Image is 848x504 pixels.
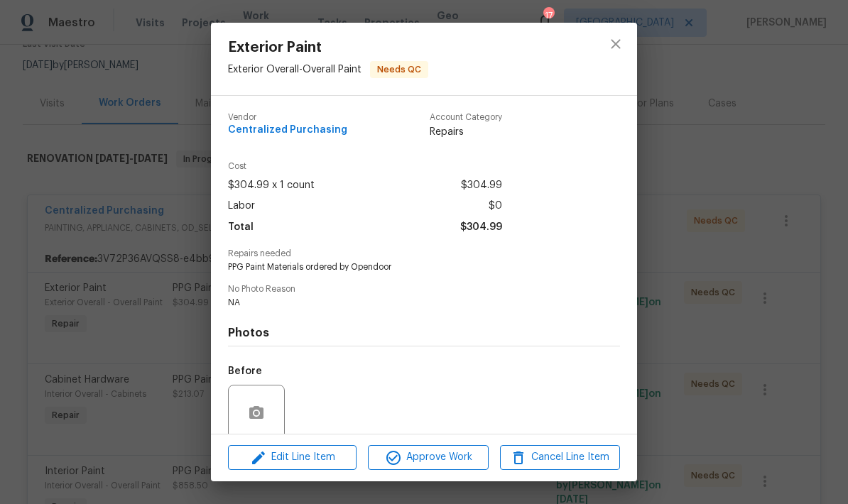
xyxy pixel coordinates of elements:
[228,261,581,273] span: PPG Paint Materials ordered by Opendoor
[228,249,620,258] span: Repairs needed
[543,9,553,23] div: 17
[228,125,347,136] span: Centralized Purchasing
[500,445,620,470] button: Cancel Line Item
[228,196,255,217] span: Labor
[228,162,502,171] span: Cost
[599,27,633,61] button: close
[228,65,362,75] span: Exterior Overall - Overall Paint
[228,113,347,122] span: Vendor
[372,449,484,466] span: Approve Work
[461,175,502,196] span: $304.99
[228,445,357,470] button: Edit Line Item
[232,449,352,466] span: Edit Line Item
[228,40,428,55] span: Exterior Paint
[228,285,620,294] span: No Photo Reason
[228,326,620,340] h4: Photos
[228,297,581,309] span: NA
[489,196,502,217] span: $0
[504,449,616,466] span: Cancel Line Item
[368,445,488,470] button: Approve Work
[228,366,262,376] h5: Before
[430,113,502,122] span: Account Category
[228,217,254,238] span: Total
[430,125,502,139] span: Repairs
[228,175,315,196] span: $304.99 x 1 count
[371,62,427,77] span: Needs QC
[460,217,502,238] span: $304.99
